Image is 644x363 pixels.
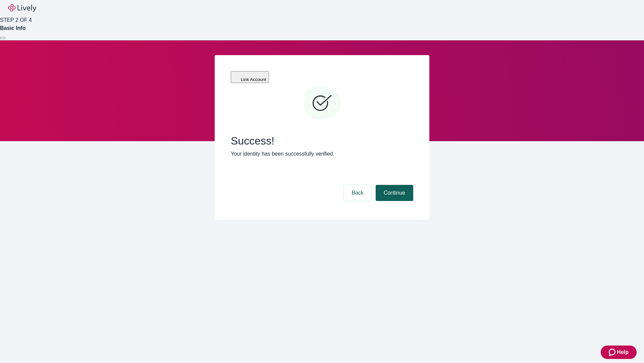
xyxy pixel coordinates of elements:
svg: Checkmark icon [302,83,342,124]
span: Success! [231,134,413,147]
button: Zendesk support iconHelp [601,346,637,359]
svg: Zendesk support icon [609,348,617,356]
p: Your identity has been successfully verified. [231,150,413,158]
img: Lively [8,4,36,12]
button: Back [343,185,372,201]
span: Help [617,348,629,356]
button: Continue [376,185,413,201]
button: Link Account [231,71,269,83]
